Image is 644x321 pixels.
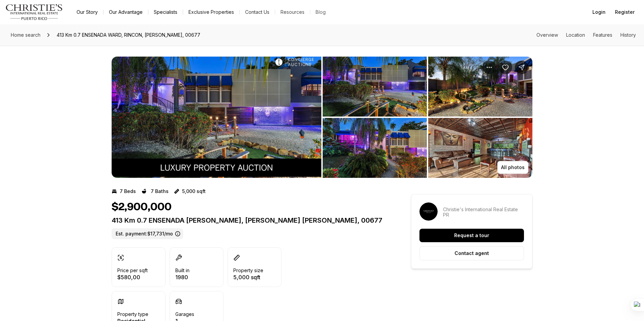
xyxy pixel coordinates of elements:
[8,30,43,40] a: Home search
[182,189,206,194] p: 5,000 sqft
[112,57,532,178] div: Listing Photos
[112,228,183,239] label: Est. payment: $17,731/mo
[428,118,532,178] button: View image gallery
[112,216,387,224] p: 413 Km 0.7 ENSENADA [PERSON_NAME], [PERSON_NAME] [PERSON_NAME], 00677
[175,275,189,280] p: 1980
[117,275,148,280] p: $580,00
[54,30,203,40] span: 413 Km 0.7 ENSENADA WARD, RINCON, [PERSON_NAME], 00677
[240,7,275,17] button: Contact Us
[620,32,636,38] a: Skip to: History
[117,312,148,317] p: Property type
[148,7,183,17] a: Specialists
[588,5,610,19] button: Login
[428,57,532,117] button: View image gallery
[183,7,239,17] a: Exclusive Properties
[233,275,263,280] p: 5,000 sqft
[497,161,528,174] button: All photos
[419,229,524,242] button: Request a tour
[419,246,524,260] button: Contact agent
[112,57,321,178] button: View image gallery
[515,61,528,74] button: Share Property: 413 Km 0.7 ENSENADA WARD, RINCON
[120,189,136,194] p: 7 Beds
[501,165,525,170] p: All photos
[323,57,532,178] li: 2 of 12
[310,7,331,17] a: Blog
[536,32,636,38] nav: Page section menu
[112,201,172,214] h1: $2,900,000
[11,32,40,38] span: Home search
[151,189,169,194] p: 7 Baths
[615,9,635,15] span: Register
[592,9,606,15] span: Login
[566,32,585,38] a: Skip to: Location
[482,61,496,74] button: Property options
[71,7,103,17] a: Our Story
[117,268,148,273] p: Price per sqft
[323,57,427,117] button: View image gallery
[536,32,558,38] a: Skip to: Overview
[323,118,427,178] button: View image gallery
[112,57,321,178] li: 1 of 12
[175,312,194,317] p: Garages
[104,7,148,17] a: Our Advantage
[454,233,489,238] p: Request a tour
[233,268,263,273] p: Property size
[593,32,612,38] a: Skip to: Features
[499,61,512,74] button: Save Property: 413 Km 0.7 ENSENADA WARD, RINCON
[275,7,310,17] a: Resources
[455,251,489,256] p: Contact agent
[611,5,639,19] button: Register
[175,268,189,273] p: Built in
[5,4,63,20] img: logo
[443,207,524,218] p: Christie's International Real Estate PR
